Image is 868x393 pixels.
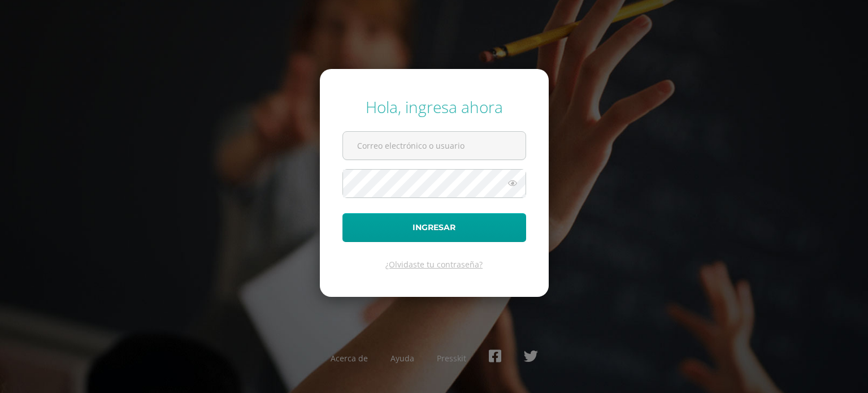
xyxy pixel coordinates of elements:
div: Hola, ingresa ahora [342,96,526,118]
a: Ayuda [390,353,414,364]
a: ¿Olvidaste tu contraseña? [385,259,483,270]
a: Acerca de [331,353,368,364]
input: Correo electrónico o usuario [343,132,526,159]
a: Presskit [437,353,466,364]
button: Ingresar [342,213,526,242]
